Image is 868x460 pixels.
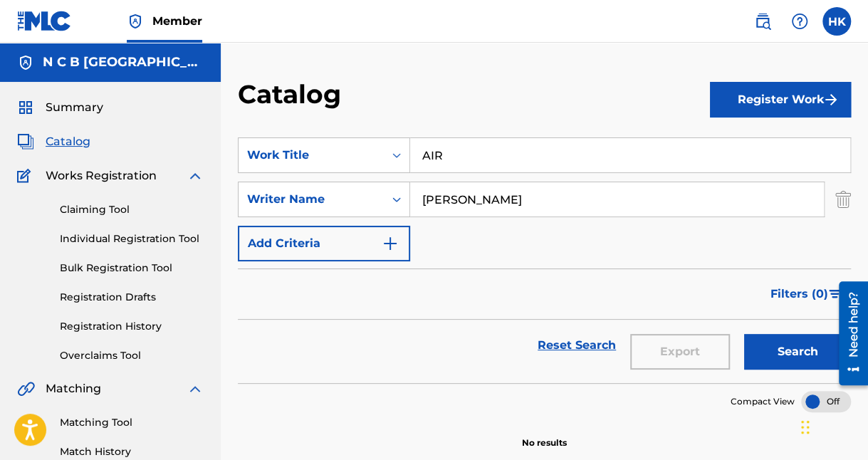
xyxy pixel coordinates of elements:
[17,380,35,397] img: Matching
[17,133,34,150] img: Catalog
[60,348,204,363] a: Overclaims Tool
[127,13,144,30] img: Top Rightsholder
[46,167,157,184] span: Works Registration
[46,133,90,150] span: Catalog
[247,147,375,164] div: Work Title
[822,91,840,108] img: f7272a7cc735f4ea7f67.svg
[17,11,72,31] img: MLC Logo
[60,444,204,459] a: Match History
[238,78,348,110] h2: Catalog
[60,261,204,276] a: Bulk Registration Tool
[770,286,828,303] span: Filters ( 0 )
[785,7,814,36] div: Help
[17,99,103,116] a: SummarySummary
[60,415,204,430] a: Matching Tool
[17,54,34,71] img: Accounts
[187,380,204,397] img: expand
[748,7,777,36] a: Public Search
[828,276,868,390] iframe: Resource Center
[835,182,851,217] img: Delete Criterion
[152,13,202,29] span: Member
[60,231,204,246] a: Individual Registration Tool
[762,276,851,312] button: Filters (0)
[43,54,204,70] h5: N C B SCANDINAVIA
[797,392,868,460] div: Chat-widget
[238,137,851,383] form: Search Form
[60,202,204,217] a: Claiming Tool
[822,7,851,36] div: User Menu
[731,395,795,408] span: Compact View
[791,13,808,30] img: help
[801,406,810,449] div: Træk
[46,99,103,116] span: Summary
[530,330,623,361] a: Reset Search
[797,392,868,460] iframe: Chat Widget
[187,167,204,184] img: expand
[17,133,90,150] a: CatalogCatalog
[744,334,851,370] button: Search
[238,226,410,261] button: Add Criteria
[247,191,375,208] div: Writer Name
[710,82,851,117] button: Register Work
[17,167,36,184] img: Works Registration
[17,99,34,116] img: Summary
[60,290,204,305] a: Registration Drafts
[754,13,771,30] img: search
[46,380,101,397] span: Matching
[60,319,204,334] a: Registration History
[382,235,399,252] img: 9d2ae6d4665cec9f34b9.svg
[522,419,567,449] p: No results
